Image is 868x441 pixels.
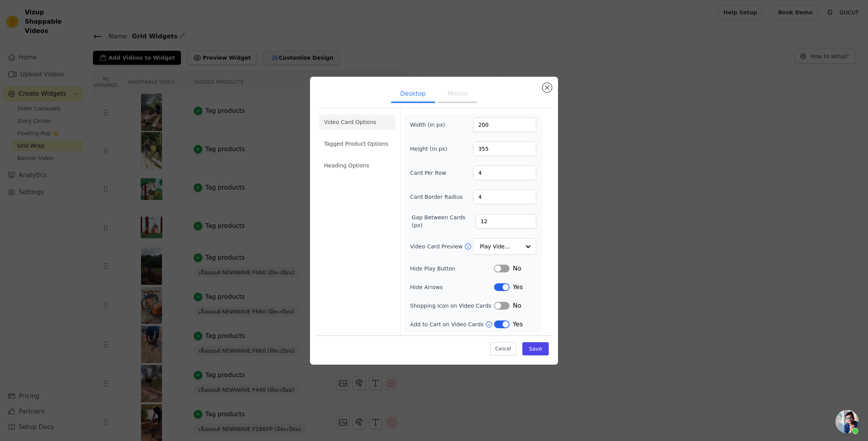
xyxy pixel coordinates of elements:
label: Width (in px) [410,121,452,129]
div: Domain: [DOMAIN_NAME] [20,20,85,26]
label: Hide Arrows [410,283,494,291]
button: Mobile [438,86,477,103]
label: Hide Play Button [410,265,494,272]
li: Tagged Product Options [319,136,396,152]
label: Card Per Row [410,169,452,177]
li: Video Card Options [319,114,396,130]
div: คำแนะนำเมื่อวางเมาส์เหนือปุ่มเปิด [835,410,859,433]
span: No [513,264,521,273]
button: Close modal [542,83,552,92]
label: Card Border Radius [410,193,463,201]
img: logo_orange.svg [12,12,19,19]
li: Heading Options [319,158,396,173]
span: Yes [513,283,523,292]
img: tab_keywords_by_traffic_grey.svg [78,45,84,51]
span: No [513,301,521,310]
img: website_grey.svg [12,20,19,26]
label: Height (in px) [410,145,452,153]
label: Gap Between Cards (px) [412,214,475,229]
button: Desktop [391,86,435,103]
button: Save [522,342,549,355]
div: Keywords by Traffic [87,46,128,51]
button: Cancel [490,342,516,355]
img: tab_domain_overview_orange.svg [22,45,29,51]
div: v 4.0.25 [22,12,38,19]
label: Video Card Preview [410,243,464,250]
label: Shopping Icon on Video Cards [410,302,494,310]
span: Yes [513,320,523,329]
label: Add to Cart on Video Cards [410,320,485,328]
div: Domain Overview [31,46,69,51]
